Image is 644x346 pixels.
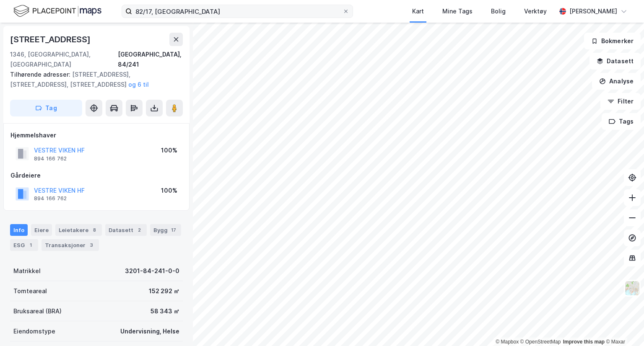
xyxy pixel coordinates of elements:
div: Eiere [31,224,52,236]
div: Matrikkel [13,266,41,276]
button: Bokmerker [584,33,641,49]
div: Leietakere [55,224,102,236]
button: Analyse [592,73,641,90]
div: 894 166 762 [34,155,67,162]
div: ESG [10,239,38,251]
div: 8 [90,226,99,234]
div: Mine Tags [442,6,473,16]
div: 1346, [GEOGRAPHIC_DATA], [GEOGRAPHIC_DATA] [10,49,118,70]
a: Mapbox [496,339,519,345]
div: 58 343 ㎡ [151,306,179,316]
div: [GEOGRAPHIC_DATA], 84/241 [118,49,183,70]
div: 17 [169,226,178,234]
div: Kontrollprogram for chat [602,306,644,346]
input: Søk på adresse, matrikkel, gårdeiere, leietakere eller personer [132,5,343,18]
a: OpenStreetMap [520,339,561,345]
div: 3201-84-241-0-0 [125,266,179,276]
button: Filter [600,93,641,110]
a: Improve this map [563,339,605,345]
div: Undervisning, Helse [120,326,179,336]
div: Hjemmelshaver [10,130,182,140]
div: Tomteareal [13,286,47,296]
button: Tags [602,113,641,130]
div: Datasett [105,224,147,236]
div: 100% [161,186,177,196]
div: Gårdeiere [10,170,182,181]
div: 3 [87,241,96,249]
div: Bolig [491,6,506,16]
span: Tilhørende adresser: [10,71,72,78]
div: Kart [412,6,424,16]
button: Datasett [589,53,641,70]
div: [STREET_ADDRESS] [10,33,92,46]
div: Verktøy [524,6,547,16]
div: 100% [161,145,177,155]
div: 152 292 ㎡ [149,286,179,296]
div: Bruksareal (BRA) [13,306,62,316]
img: logo.f888ab2527a4732fd821a326f86c7f29.svg [13,4,101,18]
div: 2 [135,226,143,234]
div: 1 [26,241,35,249]
img: Z [624,280,640,296]
div: 894 166 762 [34,195,67,202]
div: [STREET_ADDRESS], [STREET_ADDRESS], [STREET_ADDRESS] [10,70,176,90]
iframe: Chat Widget [602,306,644,346]
div: [PERSON_NAME] [569,6,617,16]
button: Tag [10,100,82,116]
div: Transaksjoner [42,239,99,251]
div: Eiendomstype [13,326,55,336]
div: Bygg [150,224,181,236]
div: Info [10,224,28,236]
